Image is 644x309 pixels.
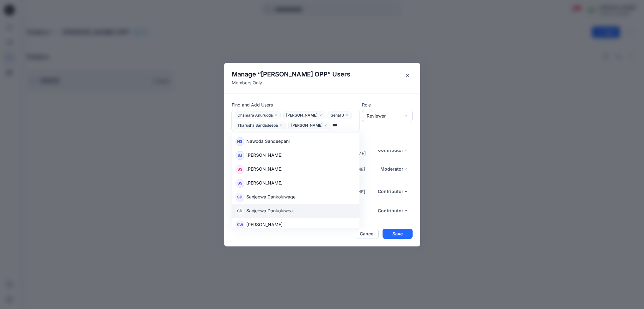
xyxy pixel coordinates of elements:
p: Members Only [232,79,350,86]
span: Senal J [331,112,344,119]
div: Reviewer [367,112,400,119]
div: SJ [236,151,244,160]
button: close [324,122,328,129]
button: Contributor [374,186,413,197]
button: close [279,122,283,129]
p: Sanjeewa Dankoluwage [246,193,296,202]
span: Chamara Anurudda [237,112,273,119]
span: [PERSON_NAME] [286,112,317,119]
div: SS [236,179,244,188]
span: [PERSON_NAME] [291,123,322,130]
p: Find and Add Users [232,101,359,108]
button: close [319,112,322,118]
button: Moderator [376,164,413,174]
button: Cancel [356,229,379,239]
h4: Manage “ ” Users [232,70,350,78]
div: SD [236,207,244,215]
p: [PERSON_NAME] [246,166,283,174]
p: [PERSON_NAME] [246,221,283,229]
p: Role [362,101,413,108]
button: Contributor [374,206,413,216]
button: Close [402,70,413,81]
p: Sanjeewa Dankoluwea [246,207,293,215]
div: SD [236,193,244,202]
div: SW [236,221,244,229]
div: SS [236,165,244,174]
button: close [345,112,349,118]
p: [PERSON_NAME] [246,152,283,160]
div: NS [236,137,244,146]
span: [PERSON_NAME] OPP [261,70,328,78]
button: Contributor [374,145,413,155]
button: Save [383,229,413,239]
p: Nawoda Sandeepani [246,138,290,146]
span: Tharusha Sandadeepa [237,123,278,130]
button: close [274,112,278,118]
p: [PERSON_NAME] [246,179,283,188]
